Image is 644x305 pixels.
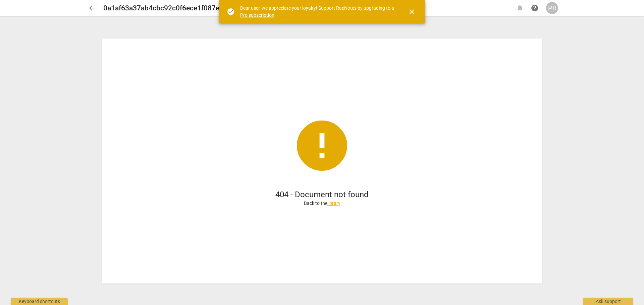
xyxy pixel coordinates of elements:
span: error [292,116,352,176]
span: close [408,8,416,16]
a: Pro subscription [240,12,274,18]
span: arrow_back [88,4,96,12]
button: PR [546,2,558,14]
a: Help [529,2,541,14]
h2: 0a1af63a37ab4cbc92c0f6ece1f087e6 [103,4,223,12]
button: Close [404,4,420,20]
p: Back to the [304,200,340,207]
span: help [531,4,539,12]
div: Keyboard shortcuts [11,298,68,305]
a: library [327,201,340,206]
div: Dear user, we appreciate your loyalty! Support RaeNotes by upgrading to a [240,5,396,18]
div: Ask support [583,298,633,305]
span: check_circle [227,8,235,16]
h1: 404 - Document not found [275,189,369,200]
